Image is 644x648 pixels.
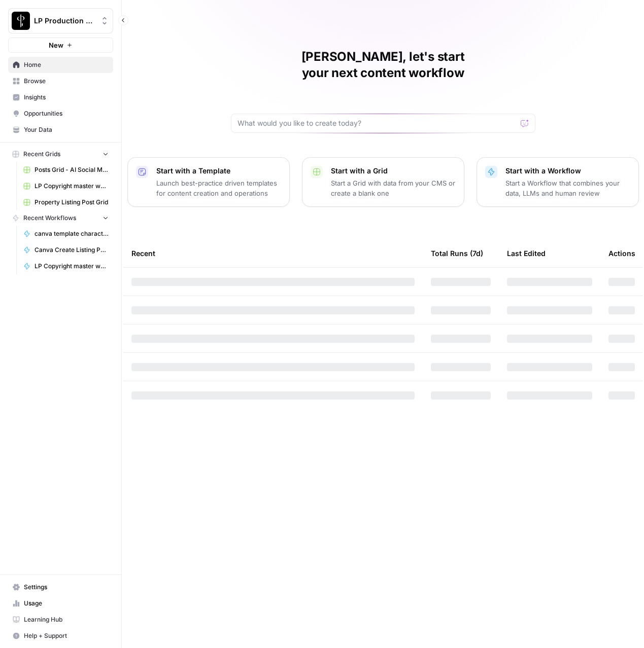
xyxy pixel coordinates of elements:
[302,157,464,207] button: Start with a GridStart a Grid with data from your CMS or create a blank one
[8,122,113,138] a: Your Data
[505,178,630,198] p: Start a Workflow that combines your data, LLMs and human review
[8,210,113,226] button: Recent Workflows
[19,226,113,242] a: canva template character limit fixing
[24,631,109,640] span: Help + Support
[19,258,113,274] a: LP Copyright master workflow
[23,213,76,223] span: Recent Workflows
[8,611,113,628] a: Learning Hub
[19,194,113,210] a: Property Listing Post Grid
[19,178,113,194] a: LP Copyright master workflow Grid
[8,89,113,105] a: Insights
[8,628,113,644] button: Help + Support
[608,239,635,267] div: Actions
[8,595,113,611] a: Usage
[24,125,109,134] span: Your Data
[8,57,113,73] a: Home
[34,16,95,26] span: LP Production Workloads
[35,245,109,255] span: Canva Create Listing Posts (human review to pick properties)
[24,93,109,102] span: Insights
[19,242,113,258] a: Canva Create Listing Posts (human review to pick properties)
[331,166,456,176] p: Start with a Grid
[431,239,483,267] div: Total Runs (7d)
[24,60,109,69] span: Home
[156,178,281,198] p: Launch best-practice driven templates for content creation and operations
[477,157,639,207] button: Start with a WorkflowStart a Workflow that combines your data, LLMs and human review
[24,599,109,608] span: Usage
[8,38,113,53] button: New
[8,105,113,122] a: Opportunities
[24,109,109,118] span: Opportunities
[8,73,113,89] a: Browse
[505,166,630,176] p: Start with a Workflow
[35,182,109,191] span: LP Copyright master workflow Grid
[8,579,113,595] a: Settings
[24,583,109,592] span: Settings
[507,239,546,267] div: Last Edited
[23,150,60,159] span: Recent Grids
[331,178,456,198] p: Start a Grid with data from your CMS or create a blank one
[8,147,113,162] button: Recent Grids
[24,77,109,86] span: Browse
[12,12,30,30] img: LP Production Workloads Logo
[49,40,63,50] span: New
[127,157,290,207] button: Start with a TemplateLaunch best-practice driven templates for content creation and operations
[231,49,535,81] h1: [PERSON_NAME], let's start your next content workflow
[35,262,109,271] span: LP Copyright master workflow
[35,165,109,174] span: Posts Grid - AI Social Media
[35,229,109,238] span: canva template character limit fixing
[238,118,517,128] input: What would you like to create today?
[35,198,109,207] span: Property Listing Post Grid
[131,239,415,267] div: Recent
[8,8,113,33] button: Workspace: LP Production Workloads
[24,615,109,624] span: Learning Hub
[19,162,113,178] a: Posts Grid - AI Social Media
[156,166,281,176] p: Start with a Template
